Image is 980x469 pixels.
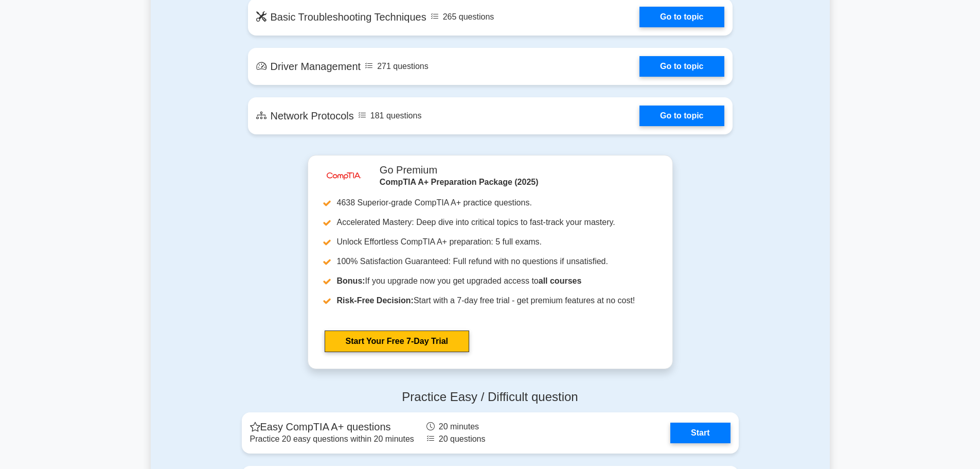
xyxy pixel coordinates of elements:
h4: Practice Easy / Difficult question [242,390,739,405]
a: Go to topic [639,56,724,77]
a: Start [670,423,730,443]
a: Go to topic [639,7,724,27]
a: Go to topic [639,106,724,126]
a: Start Your Free 7-Day Trial [325,331,469,352]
